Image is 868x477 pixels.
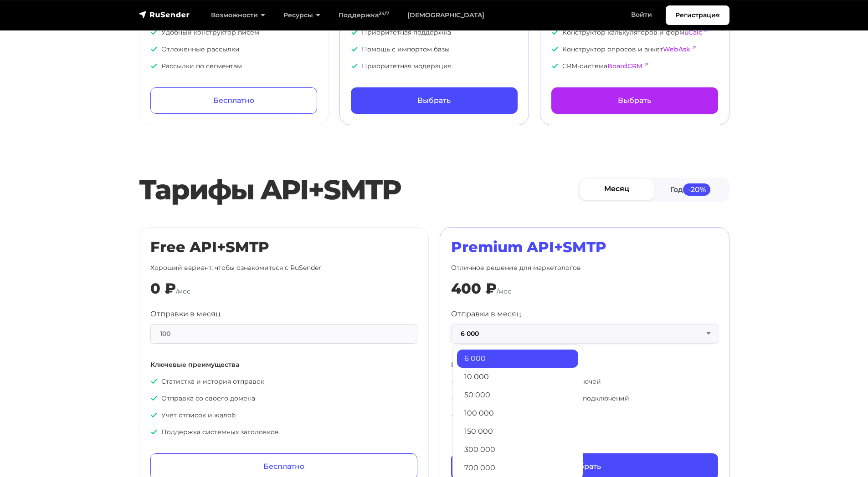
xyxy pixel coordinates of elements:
p: Помощь с импортом базы [351,45,518,54]
img: RuSender [139,10,190,19]
a: 100 000 [457,404,578,422]
p: CRM-система [551,61,718,71]
label: Отправки в месяц [451,309,521,320]
img: icon-ok.svg [451,395,458,402]
a: Поддержка24/7 [329,6,398,25]
p: Хороший вариант, чтобы ознакомиться с RuSender [150,263,417,273]
label: Отправки в месяц [150,309,221,320]
a: 10 000 [457,368,578,386]
a: [DEMOGRAPHIC_DATA] [398,6,493,25]
p: Отличное решение для маркетологов [451,263,718,273]
a: Бесплатно [150,87,317,114]
p: Учет отписок и жалоб [150,411,417,420]
a: Месяц [580,179,654,200]
p: Все что входит в «Free», плюс: [451,360,718,370]
a: Выбрать [351,87,518,114]
img: icon-ok.svg [451,411,458,419]
p: Рассылки по сегментам [150,61,317,71]
img: icon-ok.svg [150,428,158,436]
p: Неограниченное количество SMTP подключений [451,394,718,403]
span: /мес [497,287,511,295]
p: Конструктор калькуляторов и форм [551,28,718,37]
h2: Тарифы API+SMTP [139,173,578,206]
img: icon-ok.svg [150,46,158,53]
p: Приоритетная поддержка [351,28,518,37]
p: Поддержка системных заголовков [150,427,417,437]
img: icon-ok.svg [551,62,559,70]
a: Год [654,179,728,200]
img: icon-ok.svg [150,411,158,419]
a: Ресурсы [274,6,329,25]
a: Возможности [202,6,274,25]
a: 150 000 [457,422,578,441]
p: Отправка со своего домена [150,394,417,403]
img: icon-ok.svg [150,395,158,402]
a: 50 000 [457,386,578,404]
p: Отложенные рассылки [150,45,317,54]
img: icon-ok.svg [351,46,358,53]
button: 6 000 [451,324,718,344]
span: -20% [683,183,710,196]
p: Ключевые преимущества [150,360,417,370]
p: Приоритетная модерация [351,61,518,71]
img: icon-ok.svg [150,62,158,70]
a: Войти [622,5,661,24]
sup: 24/7 [379,10,389,16]
p: Статистка и история отправок [150,377,417,386]
img: icon-ok.svg [351,62,358,70]
a: Регистрация [666,5,729,25]
h2: Free API+SMTP [150,238,417,256]
a: 700 000 [457,459,578,477]
a: uCalc [684,28,702,36]
p: Конструктор опросов и анкет [551,45,718,54]
img: icon-ok.svg [150,378,158,385]
span: /мес [176,287,190,295]
a: Выбрать [551,87,718,114]
a: WebAsk [663,45,690,53]
a: BoardCRM [607,62,642,70]
a: 300 000 [457,441,578,459]
img: icon-ok.svg [551,46,559,53]
p: Неограниченное количество API ключей [451,377,718,386]
div: 400 ₽ [451,280,497,297]
div: 0 ₽ [150,280,176,297]
img: icon-ok.svg [551,29,559,36]
img: icon-ok.svg [150,29,158,36]
p: Приоритетная поддержка [451,411,718,420]
img: icon-ok.svg [451,378,458,385]
a: 6 000 [457,350,578,368]
img: icon-ok.svg [351,29,358,36]
h2: Premium API+SMTP [451,238,718,256]
p: Удобный конструктор писем [150,28,317,37]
